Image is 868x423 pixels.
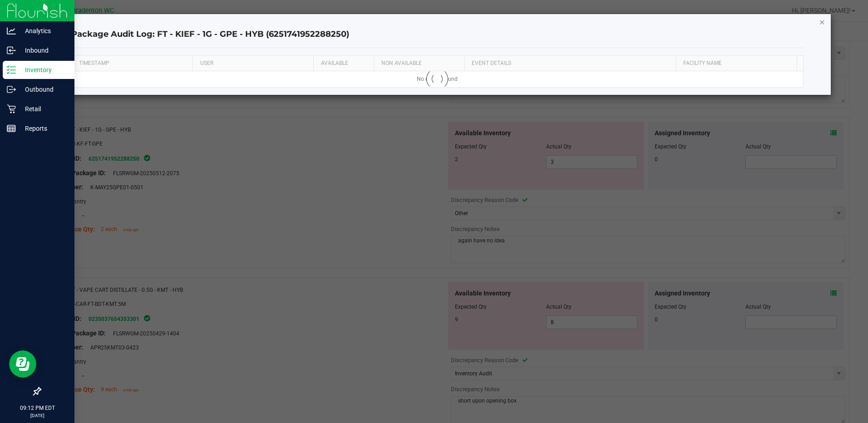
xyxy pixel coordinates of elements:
[7,46,16,55] inline-svg: Inbound
[676,56,797,71] th: Facility Name
[7,65,16,74] inline-svg: Inventory
[9,350,36,378] iframe: Resource center
[16,123,70,134] p: Reports
[16,84,70,95] p: Outbound
[374,56,464,71] th: NON AVAILABLE
[16,45,70,56] p: Inbound
[313,56,374,71] th: AVAILABLE
[16,25,70,36] p: Analytics
[7,124,16,133] inline-svg: Reports
[7,104,16,113] inline-svg: Retail
[7,26,16,35] inline-svg: Analytics
[4,404,70,412] p: 09:12 PM EDT
[16,64,70,75] p: Inventory
[7,85,16,94] inline-svg: Outbound
[4,412,70,419] p: [DATE]
[72,56,192,71] th: TIMESTAMP
[71,29,803,40] h4: Package Audit Log: FT - KIEF - 1G - GPE - HYB (6251741952288250)
[16,103,70,114] p: Retail
[464,56,676,71] th: EVENT DETAILS
[192,56,313,71] th: USER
